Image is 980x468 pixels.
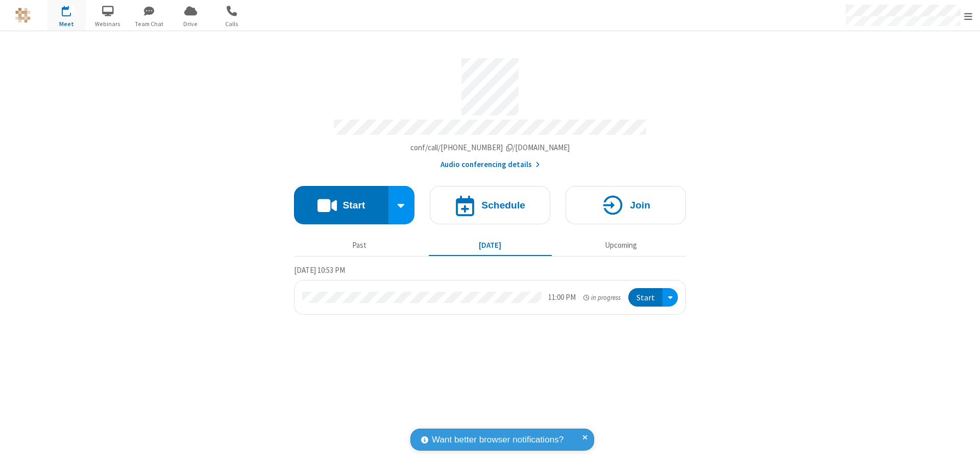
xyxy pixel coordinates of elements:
[294,264,686,315] section: Today's Meetings
[294,51,686,171] section: Account details
[481,200,525,210] h4: Schedule
[566,186,686,224] button: Join
[294,265,345,275] span: [DATE] 10:53 PM
[69,6,76,13] div: 1
[440,159,540,171] button: Audio conferencing details
[130,19,168,29] span: Team Chat
[548,292,576,303] div: 11:00 PM
[213,19,251,29] span: Calls
[430,186,550,224] button: Schedule
[628,288,663,307] button: Start
[663,288,678,307] div: Open menu
[294,186,388,224] button: Start
[429,236,552,255] button: [DATE]
[432,433,563,447] span: Want better browser notifications?
[15,8,31,23] img: QA Selenium DO NOT DELETE OR CHANGE
[342,200,365,210] h4: Start
[388,186,415,224] div: Start conference options
[559,236,682,255] button: Upcoming
[630,200,650,210] h4: Join
[47,19,86,29] span: Meet
[583,293,621,302] em: in progress
[410,142,570,154] button: Copy my meeting room linkCopy my meeting room link
[89,19,127,29] span: Webinars
[298,236,421,255] button: Past
[410,143,570,152] span: Copy my meeting room link
[171,19,210,29] span: Drive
